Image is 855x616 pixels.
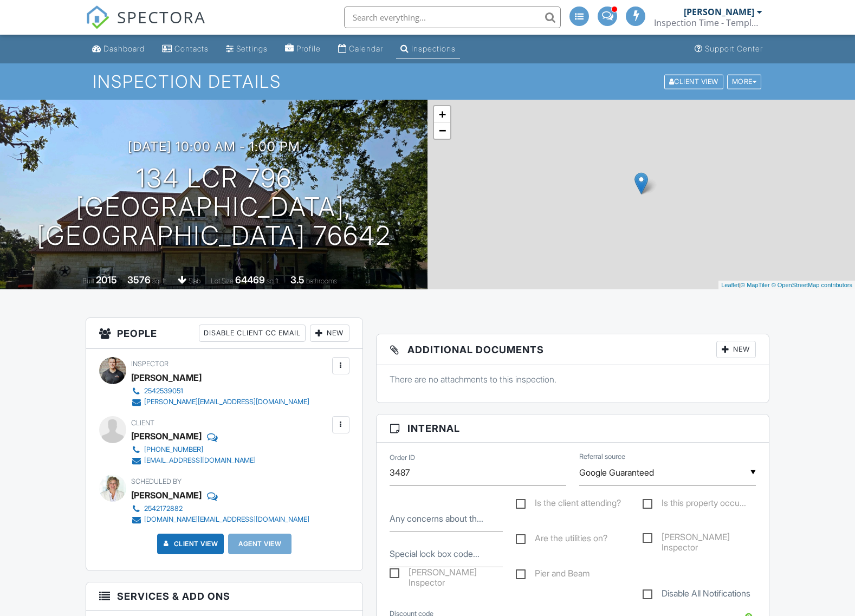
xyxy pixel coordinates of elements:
[103,44,145,53] div: Dashboard
[705,44,763,53] div: Support Center
[290,274,305,286] div: 3.5
[131,444,256,455] a: [PHONE_NUMBER]
[334,39,387,59] a: Calendar
[411,44,456,53] div: Inspections
[86,15,206,37] a: SPECTORA
[643,532,756,546] label: Kris Inspector
[131,503,309,514] a: 2542172882
[390,453,415,463] label: Order ID
[654,17,762,28] div: Inspection Time - Temple/Waco
[772,282,852,288] a: © OpenStreetMap contributors
[131,360,169,368] span: Inspector
[144,387,183,395] div: 2542539051
[131,455,256,466] a: [EMAIL_ADDRESS][DOMAIN_NAME]
[235,274,265,286] div: 64469
[158,39,213,59] a: Contacts
[390,541,503,567] input: Special lock box code needed to access the property?
[131,428,202,444] div: [PERSON_NAME]
[390,505,503,532] input: Any concerns about the property?
[86,582,362,611] h3: Services & Add ons
[716,341,756,358] div: New
[144,456,256,465] div: [EMAIL_ADDRESS][DOMAIN_NAME]
[144,504,183,513] div: 2542172882
[86,318,362,349] h3: People
[222,39,272,59] a: Settings
[390,513,483,524] label: Any concerns about the property?
[174,44,209,53] div: Contacts
[690,39,767,59] a: Support Center
[189,277,200,285] span: slab
[516,498,621,511] label: Is the client attending?
[396,39,460,59] a: Inspections
[434,122,450,139] a: Zoom out
[161,539,218,549] a: Client View
[236,44,268,53] div: Settings
[131,514,309,525] a: [DOMAIN_NAME][EMAIL_ADDRESS][DOMAIN_NAME]
[579,452,625,462] label: Referral source
[664,74,723,89] div: Client View
[152,277,167,285] span: sq. ft.
[516,568,590,582] label: Pier and Beam
[643,588,750,602] label: Disable All Notifications
[516,533,607,547] label: Are the utilities on?
[211,277,234,285] span: Lot Size
[390,373,756,385] p: There are no attachments to this inspection.
[349,44,383,53] div: Calendar
[199,325,306,342] div: Disable Client CC Email
[718,281,855,290] div: |
[727,74,762,89] div: More
[310,325,349,342] div: New
[377,414,769,443] h3: Internal
[131,386,309,397] a: 2542539051
[82,277,94,285] span: Built
[127,274,151,286] div: 3576
[267,277,280,285] span: sq.ft.
[144,515,309,524] div: [DOMAIN_NAME][EMAIL_ADDRESS][DOMAIN_NAME]
[131,477,182,485] span: Scheduled By
[281,39,325,59] a: Profile
[131,419,154,427] span: Client
[684,7,754,17] div: [PERSON_NAME]
[663,77,726,85] a: Client View
[131,397,309,407] a: [PERSON_NAME][EMAIL_ADDRESS][DOMAIN_NAME]
[93,72,763,91] h1: Inspection Details
[306,277,337,285] span: bathrooms
[144,445,203,454] div: [PHONE_NUMBER]
[88,39,149,59] a: Dashboard
[131,487,202,503] div: [PERSON_NAME]
[128,139,300,154] h3: [DATE] 10:00 am - 1:00 pm
[17,164,410,250] h1: 134 LCR 796 [GEOGRAPHIC_DATA], [GEOGRAPHIC_DATA] 76642
[741,282,770,288] a: © MapTiler
[86,5,109,29] img: The Best Home Inspection Software - Spectora
[377,334,769,365] h3: Additional Documents
[131,369,202,386] div: [PERSON_NAME]
[434,106,450,122] a: Zoom in
[296,44,321,53] div: Profile
[96,274,117,286] div: 2015
[144,398,309,406] div: [PERSON_NAME][EMAIL_ADDRESS][DOMAIN_NAME]
[643,498,746,511] label: Is this property occupied?
[390,548,480,560] label: Special lock box code needed to access the property?
[721,282,739,288] a: Leaflet
[344,7,561,28] input: Search everything...
[117,5,206,28] span: SPECTORA
[390,567,503,581] label: Aaron Inspector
